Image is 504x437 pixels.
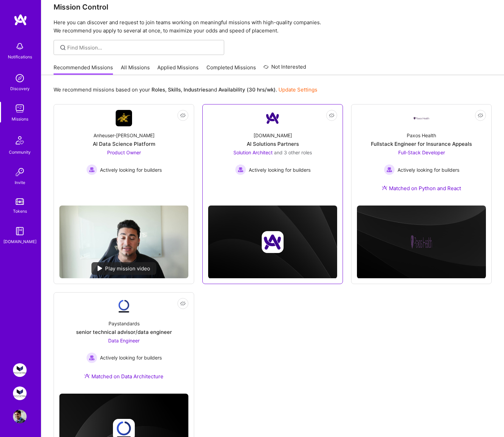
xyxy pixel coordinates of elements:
[84,373,163,380] div: Matched on Data Architecture
[329,113,334,118] i: icon EyeClosed
[11,410,28,423] a: User Avatar
[14,14,27,26] img: logo
[84,373,90,379] img: Ateam Purple Icon
[93,140,155,147] div: AI Data Science Platform
[59,44,67,52] i: icon SearchGrey
[116,298,132,314] img: Company Logo
[10,85,30,92] div: Discovery
[54,64,113,75] a: Recommended Missions
[264,110,281,126] img: Company Logo
[398,150,445,155] span: Full-Stack Developer
[13,102,27,115] img: teamwork
[382,185,387,191] img: Ateam Purple Icon
[263,63,306,75] a: Not Interested
[86,164,97,175] img: Actively looking for builders
[478,113,483,118] i: icon EyeClosed
[180,113,186,118] i: icon EyeClosed
[108,338,140,343] span: Data Engineer
[13,410,27,423] img: User Avatar
[233,150,273,155] span: Solution Architect
[59,110,188,200] a: Company LogoAnheuser-[PERSON_NAME]AI Data Science PlatformProduct Owner Actively looking for buil...
[384,164,395,175] img: Actively looking for builders
[247,140,299,147] div: AI Solutions Partners
[54,86,317,93] p: We recommend missions based on your , , and .
[12,115,28,123] div: Missions
[357,206,486,279] img: cover
[54,3,492,11] h3: Mission Control
[16,198,24,205] img: tokens
[278,86,317,93] a: Update Settings
[100,166,162,173] span: Actively looking for builders
[168,86,181,93] b: Skills
[116,110,132,126] img: Company Logo
[218,86,276,93] b: Availability (30 hrs/wk)
[107,150,141,155] span: Product Owner
[13,165,27,179] img: Invite
[398,166,459,173] span: Actively looking for builders
[15,179,25,186] div: Invite
[98,266,102,271] img: play
[13,363,27,377] img: Modern Exec: Team for Platform & AI Development
[254,132,292,139] div: [DOMAIN_NAME]
[157,64,199,75] a: Applied Missions
[67,44,219,51] input: Find Mission...
[206,64,256,75] a: Completed Missions
[13,71,27,85] img: discovery
[357,110,486,200] a: Company LogoPaxos HealthFullstack Engineer for Insurance AppealsFull-Stack Developer Actively loo...
[152,86,165,93] b: Roles
[13,208,27,215] div: Tokens
[184,86,208,93] b: Industries
[54,18,492,35] p: Here you can discover and request to join teams working on meaningful missions with high-quality ...
[208,206,337,279] img: cover
[208,110,337,191] a: Company Logo[DOMAIN_NAME]AI Solutions PartnersSolution Architect and 3 other rolesActively lookin...
[13,40,27,53] img: bell
[407,132,436,139] div: Paxos Health
[9,149,31,156] div: Community
[12,132,28,149] img: Community
[59,206,188,278] img: No Mission
[371,140,472,147] div: Fullstack Engineer for Insurance Appeals
[235,164,246,175] img: Actively looking for builders
[11,363,28,377] a: Modern Exec: Team for Platform & AI Development
[13,224,27,238] img: guide book
[382,185,461,192] div: Matched on Python and React
[91,262,156,275] div: Play mission video
[274,150,312,155] span: and 3 other roles
[86,352,97,363] img: Actively looking for builders
[3,238,37,245] div: [DOMAIN_NAME]
[93,132,155,139] div: Anheuser-[PERSON_NAME]
[59,298,188,388] a: Company LogoPaystandardssenior technical advisor/data engineerData Engineer Actively looking for ...
[262,231,284,253] img: Company logo
[121,64,150,75] a: All Missions
[100,354,162,361] span: Actively looking for builders
[109,320,140,327] div: Paystandards
[11,386,28,400] a: Modern Exec: Project Magic
[249,166,311,173] span: Actively looking for builders
[13,386,27,400] img: Modern Exec: Project Magic
[413,116,430,120] img: Company Logo
[411,231,432,253] img: Company logo
[8,53,32,60] div: Notifications
[76,328,172,336] div: senior technical advisor/data engineer
[180,301,186,306] i: icon EyeClosed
